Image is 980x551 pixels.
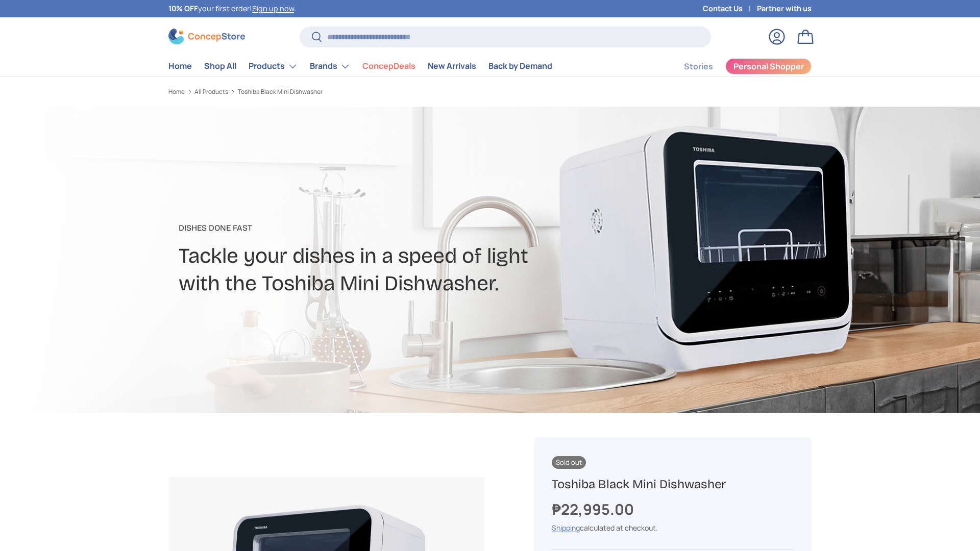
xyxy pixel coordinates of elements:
[552,456,586,469] span: Sold out
[733,62,804,70] span: Personal Shopper
[488,56,552,76] a: Back by Demand
[179,242,571,297] h2: Tackle your dishes in a speed of light with the Toshiba Mini Dishwasher.
[194,89,228,95] a: All Products
[238,89,323,95] a: Toshiba Black Mini Dishwasher
[204,56,236,76] a: Shop All
[757,3,812,14] a: Partner with us
[552,477,794,492] h1: Toshiba Black Mini Dishwasher
[703,3,757,14] a: Contact Us
[168,3,296,14] p: your first order! .
[725,58,812,74] a: Personal Shopper
[168,87,509,96] nav: Breadcrumbs
[552,499,636,519] strong: ₱22,995.00
[168,89,185,95] a: Home
[242,56,304,77] summary: Products
[179,222,571,234] p: Dishes Done Fast​
[552,522,794,533] div: calculated at checkout.
[310,56,350,77] a: Brands
[168,56,552,77] nav: Primary
[252,4,294,13] a: Sign up now
[168,29,245,44] img: ConcepStore
[249,56,298,77] a: Products
[428,56,476,76] a: New Arrivals
[684,57,713,77] a: Stories
[659,56,812,77] nav: Secondary
[168,56,192,76] a: Home
[362,56,415,76] a: ConcepDeals
[304,56,356,77] summary: Brands
[168,4,198,13] strong: 10% OFF
[552,523,580,533] a: Shipping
